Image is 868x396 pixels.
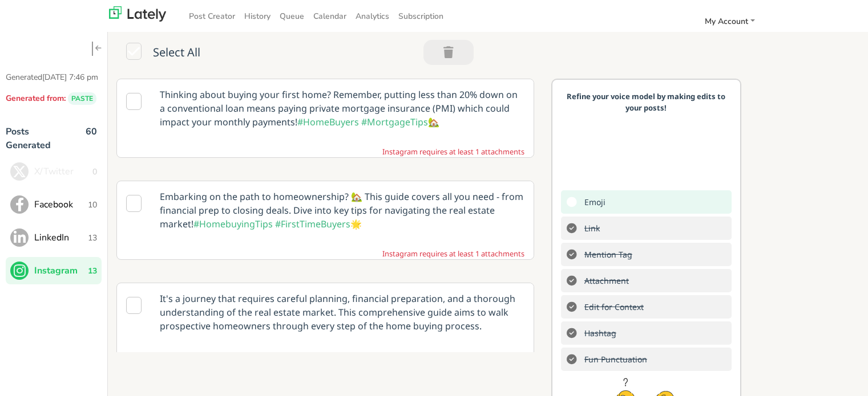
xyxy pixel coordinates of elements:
p: Posts Generated [6,125,63,152]
span: #FirstTimeBuyers [275,218,350,230]
span: #MortgageTips [361,116,428,128]
span: 0 [92,166,97,178]
span: X/Twitter [34,165,92,178]
a: Calendar [309,7,351,26]
s: Add a link to drive traffic to a website or landing page. [579,220,603,236]
s: Add hashtags for context vs. index rankings for increased engagement. [579,325,619,341]
span: Select All [153,44,200,63]
span: 10 [88,199,97,211]
button: X/Twitter0 [6,158,102,185]
img: lately_logo_nav.700ca2e7.jpg [109,6,166,22]
span: #HomebuyingTips [193,218,273,230]
p: It's a journey that requires careful planning, financial preparation, and a thorough understandin... [151,283,533,341]
s: Add exclamation marks, ellipses, etc. to better communicate tone. [579,351,650,368]
a: Subscription [394,7,448,26]
span: 60 [86,125,97,158]
p: Thinking about buying your first home? Remember, putting less than 20% down on a conventional loa... [151,79,533,137]
span: Generated from: [6,93,66,104]
s: Double-check the A.I. to make sure nothing wonky got thru. [579,299,647,315]
s: Add a video or photo or swap out the default image from any link for increased visual appeal. [579,272,632,289]
s: Add mention tags to leverage the sharing power of others. [579,246,635,263]
span: Add emojis to clarify and drive home the tone of your message. [579,194,608,210]
span: LinkedIn [34,231,88,244]
a: History [240,7,275,26]
iframe: Opens a widget where you can find more information [795,362,857,390]
span: Calendar [313,11,346,22]
p: Refine your voice model by making edits to your posts! [567,91,726,113]
button: Trash 0 Post [423,40,474,65]
span: PASTE [68,92,96,105]
button: Instagram13 [6,257,102,284]
small: Instagram requires at least 1 attachments [382,146,524,157]
a: Queue [275,7,309,26]
button: Facebook10 [6,191,102,218]
span: 13 [88,232,97,244]
span: [DATE] 7:46 pm [42,72,98,83]
p: Embarking on the path to homeownership? 🏡 This guide covers all you need - from financial prep to... [151,181,533,239]
a: Post Creator [184,7,240,26]
p: Generated [6,71,102,83]
small: Instagram requires at least 1 attachments [382,350,524,361]
span: 13 [88,265,97,277]
span: Facebook [34,198,88,211]
span: My Account [705,16,748,27]
button: LinkedIn13 [6,224,102,251]
a: Analytics [351,7,394,26]
small: Instagram requires at least 1 attachments [382,248,524,259]
a: My Account [700,12,760,31]
span: #HomeBuyers [297,116,359,128]
span: Instagram [34,264,88,277]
